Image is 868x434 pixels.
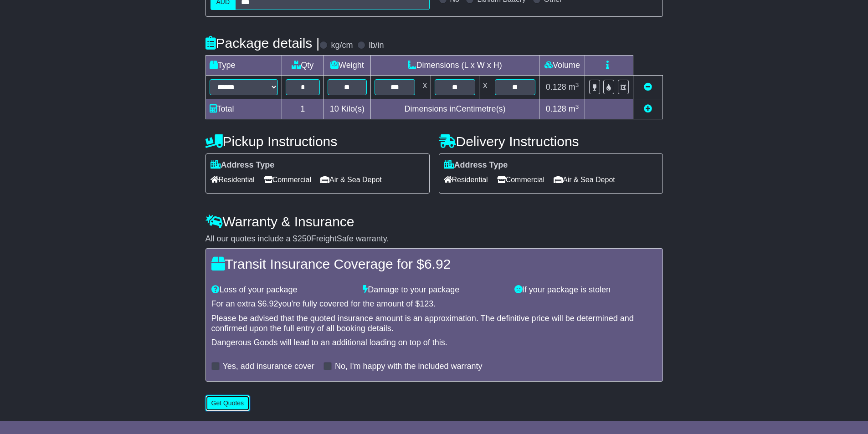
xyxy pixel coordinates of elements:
[644,104,652,113] a: Add new item
[370,99,539,119] td: Dimensions in Centimetre(s)
[282,56,324,76] td: Qty
[331,41,353,51] label: kg/cm
[211,256,657,271] h4: Transit Insurance Coverage for $
[205,99,282,119] td: Total
[205,56,282,76] td: Type
[298,234,311,243] span: 250
[546,82,566,92] span: 0.128
[439,134,663,149] h4: Delivery Instructions
[320,173,382,187] span: Air & Sea Depot
[419,76,431,99] td: x
[330,104,339,113] span: 10
[205,134,430,149] h4: Pickup Instructions
[205,234,663,244] div: All our quotes include a $ FreightSafe warranty.
[262,299,278,308] span: 6.92
[207,285,359,295] div: Loss of your package
[324,56,371,76] td: Weight
[369,41,384,51] label: lb/in
[444,173,488,187] span: Residential
[211,338,657,348] div: Dangerous Goods will lead to an additional loading on top of this.
[282,99,324,119] td: 1
[424,256,451,271] span: 6.92
[211,160,275,170] label: Address Type
[575,103,579,110] sup: 3
[539,56,585,76] td: Volume
[420,299,433,308] span: 123
[211,173,255,187] span: Residential
[264,173,311,187] span: Commercial
[324,99,371,119] td: Kilo(s)
[358,285,510,295] div: Damage to your package
[211,299,657,309] div: For an extra $ you're fully covered for the amount of $ .
[546,104,566,113] span: 0.128
[205,395,250,411] button: Get Quotes
[335,362,483,372] label: No, I'm happy with the included warranty
[479,76,491,99] td: x
[569,104,579,113] span: m
[569,82,579,92] span: m
[205,214,663,229] h4: Warranty & Insurance
[444,160,508,170] label: Address Type
[510,285,662,295] div: If your package is stolen
[211,314,657,333] div: Please be advised that the quoted insurance amount is an approximation. The definitive price will...
[497,173,544,187] span: Commercial
[205,36,320,51] h4: Package details |
[223,362,314,372] label: Yes, add insurance cover
[554,173,615,187] span: Air & Sea Depot
[575,82,579,88] sup: 3
[370,56,539,76] td: Dimensions (L x W x H)
[644,82,652,92] a: Remove this item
